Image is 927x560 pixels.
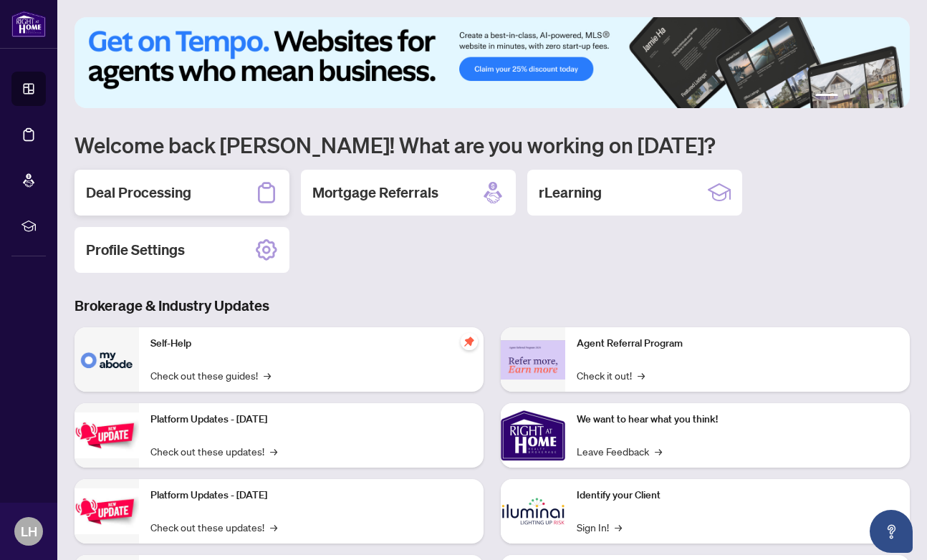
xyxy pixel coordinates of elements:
p: Identify your Client [577,488,898,503]
h2: Deal Processing [86,183,191,203]
p: Agent Referral Program [577,336,898,352]
p: Self-Help [150,336,472,352]
img: Agent Referral Program [501,340,565,380]
a: Leave Feedback→ [577,443,662,459]
button: 5 [878,94,884,100]
h2: rLearning [539,183,602,203]
h2: Profile Settings [86,240,185,260]
button: 6 [890,94,895,100]
p: We want to hear what you think! [577,412,898,428]
span: pushpin [461,333,478,350]
img: Identify your Client [501,479,565,544]
img: Slide 0 [75,17,910,108]
p: Platform Updates - [DATE] [150,488,472,503]
span: → [655,443,662,459]
button: 3 [855,94,861,100]
button: 4 [867,94,873,100]
a: Check out these updates!→ [150,519,277,535]
span: → [615,519,622,535]
button: 1 [815,94,838,100]
img: logo [11,11,46,37]
h2: Mortgage Referrals [312,183,438,203]
span: → [638,367,645,383]
span: LH [21,521,37,541]
img: Platform Updates - July 21, 2025 [75,412,139,458]
a: Check out these updates!→ [150,443,277,459]
h3: Brokerage & Industry Updates [75,296,910,316]
a: Check out these guides!→ [150,367,271,383]
img: We want to hear what you think! [501,403,565,468]
button: 2 [844,94,850,100]
span: → [264,367,271,383]
h1: Welcome back [PERSON_NAME]! What are you working on [DATE]? [75,131,910,158]
a: Sign In!→ [577,519,622,535]
img: Platform Updates - July 8, 2025 [75,488,139,534]
p: Platform Updates - [DATE] [150,412,472,428]
img: Self-Help [75,327,139,392]
a: Check it out!→ [577,367,645,383]
span: → [270,519,277,535]
span: → [270,443,277,459]
button: Open asap [870,510,913,553]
